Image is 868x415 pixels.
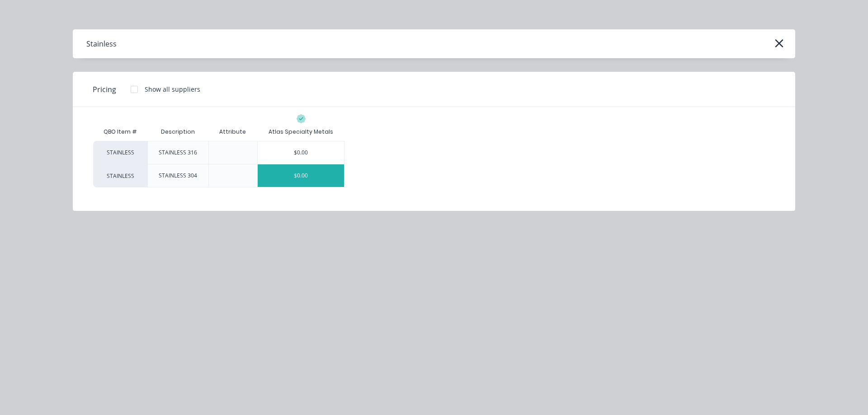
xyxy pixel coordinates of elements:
div: Description [154,121,202,143]
div: Stainless [86,38,117,49]
div: Atlas Specialty Metals [269,128,333,136]
span: Pricing [93,84,116,95]
div: $0.00 [258,164,344,187]
div: Attribute [212,121,253,143]
div: $0.00 [258,141,344,164]
div: Show all suppliers [145,84,200,94]
div: STAINLESS 304 [159,172,197,180]
div: STAINLESS [93,164,147,187]
div: STAINLESS 316 [159,149,197,157]
div: QBO Item # [93,123,147,141]
div: STAINLESS [93,141,147,164]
